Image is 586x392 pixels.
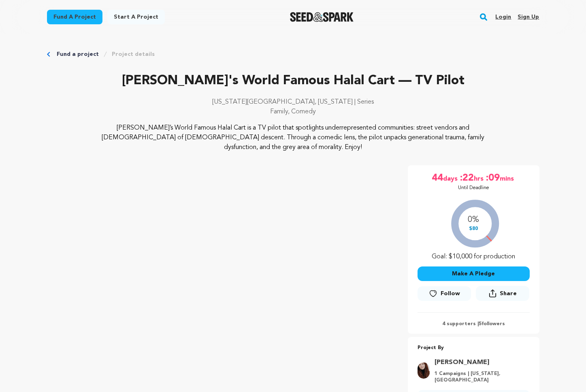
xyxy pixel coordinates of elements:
[47,50,539,58] div: Breadcrumb
[479,322,482,326] span: 5
[435,371,525,383] p: 1 Campaigns | [US_STATE], [GEOGRAPHIC_DATA]
[290,12,354,22] a: Seed&Spark Homepage
[518,11,539,23] a: Sign up
[441,290,460,298] span: Follow
[107,10,165,24] a: Start a project
[459,172,474,185] span: :22
[47,107,539,117] p: Family, Comedy
[443,172,459,185] span: days
[418,321,530,327] p: 4 supporters | followers
[435,358,525,367] a: Goto Kate Fugitt profile
[47,71,539,91] p: [PERSON_NAME]'s World Famous Halal Cart — TV Pilot
[432,172,443,185] span: 44
[47,97,539,107] p: [US_STATE][GEOGRAPHIC_DATA], [US_STATE] | Series
[112,50,155,58] a: Project details
[476,286,529,304] span: Share
[418,343,530,353] p: Project By
[47,10,102,24] a: Fund a project
[57,50,99,58] a: Fund a project
[418,362,430,379] img: 323dd878e9a1f51f.png
[500,290,517,298] span: Share
[418,286,471,301] a: Follow
[290,12,354,22] img: Seed&Spark Logo Dark Mode
[500,172,516,185] span: mins
[458,185,489,191] p: Until Deadline
[495,11,511,23] a: Login
[476,286,529,301] button: Share
[474,172,485,185] span: hrs
[485,172,500,185] span: :09
[96,123,490,152] p: [PERSON_NAME]’s World Famous Halal Cart is a TV pilot that spotlights underrepresented communitie...
[418,266,530,281] button: Make A Pledge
